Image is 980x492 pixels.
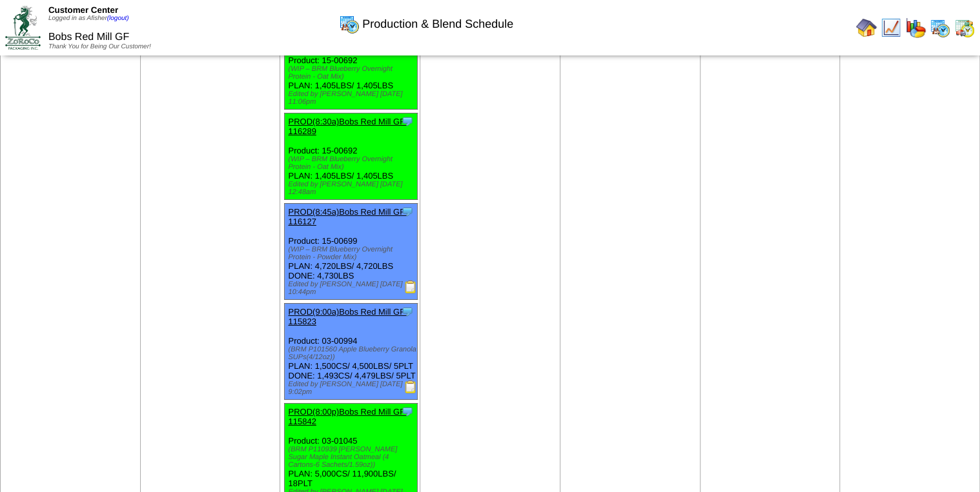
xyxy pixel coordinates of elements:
span: Production & Blend Schedule [362,17,513,31]
div: Product: 15-00692 PLAN: 1,405LBS / 1,405LBS [285,23,417,110]
img: Tooltip [401,115,414,128]
div: Edited by [PERSON_NAME] [DATE] 12:48am [288,181,416,196]
img: Tooltip [401,205,414,218]
a: PROD(9:00a)Bobs Red Mill GF-115823 [288,307,407,326]
a: PROD(8:45a)Bobs Red Mill GF-116127 [288,207,407,226]
div: Edited by [PERSON_NAME] [DATE] 10:44pm [288,280,416,296]
div: Product: 15-00692 PLAN: 1,405LBS / 1,405LBS [285,113,417,200]
div: (BRM P110939 [PERSON_NAME] Sugar Maple Instant Oatmeal (4 Cartons-6 Sachets/1.59oz)) [288,446,416,469]
div: Edited by [PERSON_NAME] [DATE] 9:02pm [288,380,416,396]
img: calendarprod.gif [930,17,950,38]
div: (WIP – BRM Blueberry Overnight Protein - Powder Mix) [288,246,416,261]
span: Thank You for Being Our Customer! [48,43,151,50]
span: Customer Center [48,5,118,15]
span: Logged in as Afisher [48,15,129,22]
img: Tooltip [401,405,414,418]
img: calendarprod.gif [339,14,360,34]
div: (WIP – BRM Blueberry Overnight Protein - Oat Mix) [288,155,416,171]
img: ZoRoCo_Logo(Green%26Foil)%20jpg.webp [5,6,41,49]
div: (WIP – BRM Blueberry Overnight Protein - Oat Mix) [288,65,416,81]
a: PROD(8:30a)Bobs Red Mill GF-116289 [288,117,407,136]
div: Edited by [PERSON_NAME] [DATE] 11:06pm [288,90,416,106]
span: Bobs Red Mill GF [48,32,129,43]
div: Product: 15-00699 PLAN: 4,720LBS / 4,720LBS DONE: 4,730LBS [285,204,417,300]
img: calendarinout.gif [954,17,975,38]
img: line_graph.gif [881,17,901,38]
div: (BRM P101560 Apple Blueberry Granola SUPs(4/12oz)) [288,346,416,361]
div: Product: 03-00994 PLAN: 1,500CS / 4,500LBS / 5PLT DONE: 1,493CS / 4,479LBS / 5PLT [285,304,417,400]
img: Production Report [404,280,417,293]
img: graph.gif [905,17,926,38]
img: home.gif [856,17,877,38]
a: (logout) [107,15,129,22]
img: Tooltip [401,305,414,318]
a: PROD(8:00p)Bobs Red Mill GF-115842 [288,407,407,426]
img: Production Report [404,380,417,393]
